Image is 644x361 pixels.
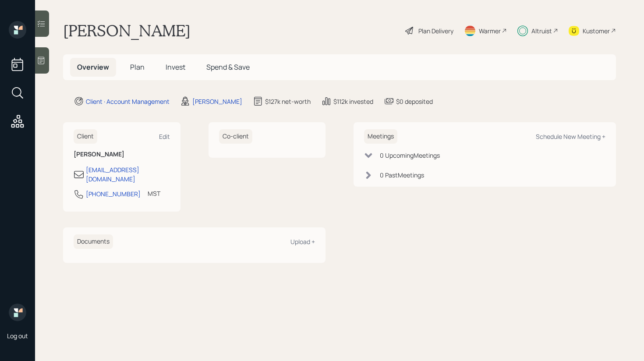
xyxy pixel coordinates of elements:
[396,97,433,106] div: $0 deposited
[364,129,397,144] h6: Meetings
[290,237,315,246] div: Upload +
[206,62,250,72] span: Spend & Save
[380,151,440,160] div: 0 Upcoming Meeting s
[159,132,170,141] div: Edit
[63,21,191,40] h1: [PERSON_NAME]
[9,304,26,321] img: retirable_logo.png
[192,97,242,106] div: [PERSON_NAME]
[148,189,160,198] div: MST
[479,26,501,35] div: Warmer
[77,62,109,72] span: Overview
[583,26,610,35] div: Kustomer
[166,62,185,72] span: Invest
[86,165,170,184] div: [EMAIL_ADDRESS][DOMAIN_NAME]
[531,26,552,35] div: Altruist
[265,97,311,106] div: $127k net-worth
[86,189,141,198] div: [PHONE_NUMBER]
[7,332,28,340] div: Log out
[333,97,373,106] div: $112k invested
[418,26,453,35] div: Plan Delivery
[219,129,252,144] h6: Co-client
[380,170,424,180] div: 0 Past Meeting s
[130,62,145,72] span: Plan
[74,234,113,249] h6: Documents
[74,151,170,158] h6: [PERSON_NAME]
[86,97,170,106] div: Client · Account Management
[536,132,605,141] div: Schedule New Meeting +
[74,129,97,144] h6: Client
